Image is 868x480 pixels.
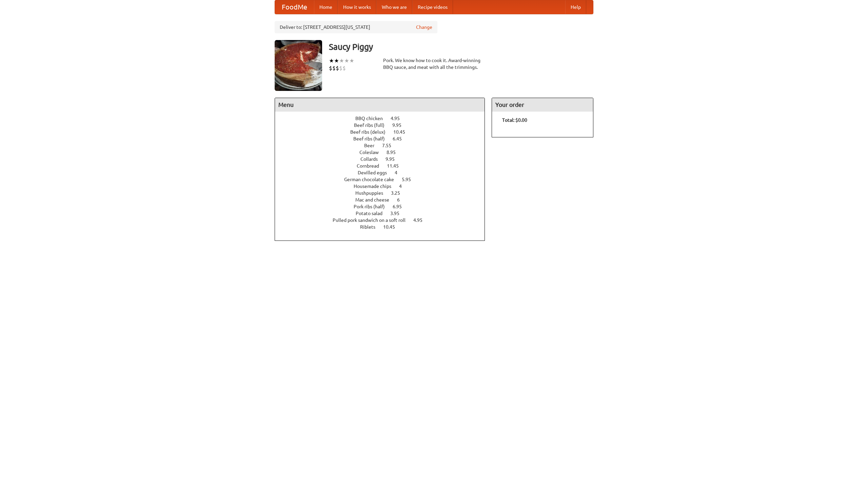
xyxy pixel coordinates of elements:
a: How it works [338,0,376,14]
span: 4 [395,170,404,175]
a: Beef ribs (delux) 10.45 [350,129,418,135]
span: 11.45 [387,163,406,169]
span: 5.95 [402,177,418,182]
a: German chocolate cake 5.95 [344,177,423,182]
a: Cornbread 11.45 [357,163,411,169]
span: Riblets [360,224,382,230]
span: 4.95 [413,217,429,223]
li: ★ [339,57,344,64]
a: FoodMe [275,0,314,14]
span: Potato salad [356,211,389,216]
h3: Saucy Piggy [329,40,593,54]
div: Deliver to: [STREET_ADDRESS][US_STATE] [275,21,437,33]
li: ★ [334,57,339,64]
span: Hushpuppies [355,190,390,196]
span: 4 [399,184,409,189]
span: Beef ribs (full) [354,122,391,128]
a: Coleslaw 8.95 [359,150,408,155]
span: Housemade chips [354,184,398,189]
span: German chocolate cake [344,177,401,182]
li: $ [342,64,346,72]
a: Devilled eggs 4 [358,170,410,175]
span: 3.95 [390,211,406,216]
span: 9.95 [386,156,401,162]
li: $ [339,64,342,72]
span: 4.95 [391,116,407,121]
span: Mac and cheese [355,197,396,203]
a: Pulled pork sandwich on a soft roll 4.95 [333,217,435,223]
a: Beef ribs (full) 9.95 [354,122,414,128]
span: Cornbread [357,163,386,169]
span: 9.95 [392,122,408,128]
h4: Your order [492,98,593,112]
span: Beef ribs (half) [353,136,392,141]
span: BBQ chicken [355,116,390,121]
span: Pulled pork sandwich on a soft roll [333,217,412,223]
a: Collards 9.95 [360,156,407,162]
a: Beer 7.55 [364,143,404,148]
span: 8.95 [387,150,402,155]
a: BBQ chicken 4.95 [355,116,412,121]
a: Pork ribs (half) 6.95 [354,204,414,209]
li: ★ [349,57,354,64]
li: $ [332,64,336,72]
a: Change [416,24,432,31]
span: Beer [364,143,381,148]
a: Home [314,0,338,14]
span: 6 [397,197,407,203]
span: 6.95 [393,204,409,209]
a: Help [565,0,586,14]
span: 10.45 [383,224,402,230]
span: 6.45 [393,136,409,141]
li: ★ [329,57,334,64]
a: Recipe videos [412,0,453,14]
img: angular.jpg [275,40,322,91]
li: $ [336,64,339,72]
span: 7.55 [382,143,398,148]
b: Total: $0.00 [502,117,527,123]
a: Riblets 10.45 [360,224,408,230]
li: ★ [344,57,349,64]
div: Pork. We know how to cook it. Award-winning BBQ sauce, and meat with all the trimmings. [383,57,485,71]
li: $ [329,64,332,72]
a: Who we are [376,0,412,14]
a: Beef ribs (half) 6.45 [353,136,414,141]
a: Potato salad 3.95 [356,211,412,216]
span: Coleslaw [359,150,386,155]
h4: Menu [275,98,485,112]
span: Pork ribs (half) [354,204,392,209]
a: Housemade chips 4 [354,184,414,189]
span: Devilled eggs [358,170,394,175]
a: Hushpuppies 3.25 [355,190,413,196]
span: Beef ribs (delux) [350,129,392,135]
span: Collards [360,156,384,162]
span: 3.25 [391,190,407,196]
span: 10.45 [393,129,412,135]
a: Mac and cheese 6 [355,197,412,203]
